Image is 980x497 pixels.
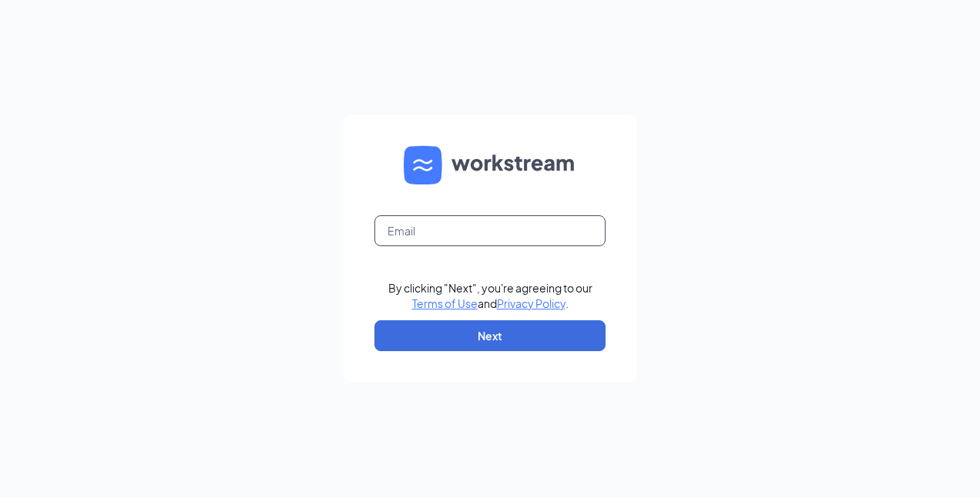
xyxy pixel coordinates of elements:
[388,280,592,311] div: By clicking "Next", you're agreeing to our and .
[374,320,606,351] button: Next
[404,146,576,184] img: WS logo and Workstream text
[497,296,566,310] a: Privacy Policy
[374,215,606,246] input: Email
[412,296,478,310] a: Terms of Use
